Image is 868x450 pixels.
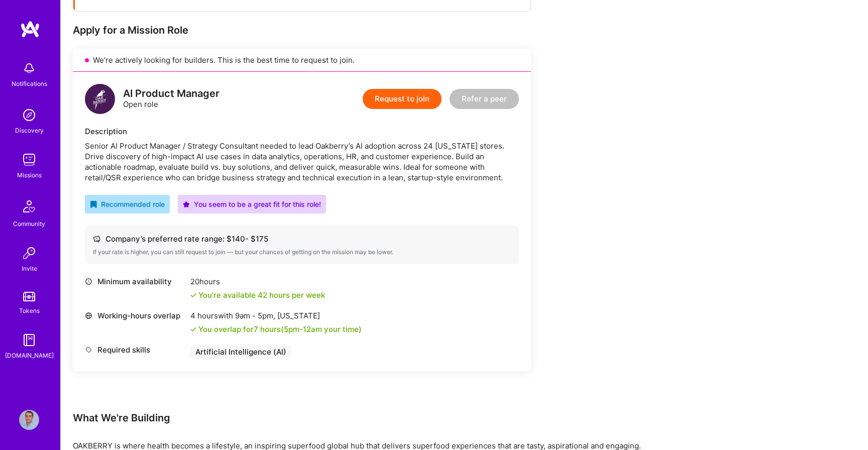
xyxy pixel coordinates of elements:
[22,263,37,274] div: Invite
[363,89,442,109] button: Request to join
[17,410,42,430] a: User Avatar
[183,199,321,209] div: You seem to be a great fit for this role!
[93,235,100,243] i: icon Cash
[93,234,511,244] div: Company’s preferred rate range: $ 140 - $ 175
[85,278,92,285] i: icon Clock
[23,292,35,301] img: tokens
[90,201,97,208] i: icon RecommendedBadge
[123,88,220,99] div: AI Product Manager
[19,243,39,263] img: Invite
[19,150,39,170] img: teamwork
[19,330,39,350] img: guide book
[190,276,325,287] div: 20 hours
[198,324,362,334] div: You overlap for 7 hours ( your time)
[15,125,44,136] div: Discovery
[190,345,291,359] div: Artificial Intelligence (AI)
[85,84,115,114] img: logo
[85,345,185,355] div: Required skills
[13,218,45,229] div: Community
[20,20,40,38] img: logo
[12,78,47,89] div: Notifications
[183,201,190,208] i: icon PurpleStar
[19,58,39,78] img: bell
[17,194,41,218] img: Community
[190,292,196,298] i: icon Check
[284,324,322,334] span: 5pm - 12am
[19,305,40,316] div: Tokens
[85,346,92,354] i: icon Tag
[5,350,54,361] div: [DOMAIN_NAME]
[85,126,519,137] div: Description
[19,105,39,125] img: discovery
[190,326,196,332] i: icon Check
[19,410,39,430] img: User Avatar
[190,290,325,300] div: You're available 42 hours per week
[85,276,185,287] div: Minimum availability
[85,310,185,321] div: Working-hours overlap
[85,141,519,183] div: Senior AI Product Manager / Strategy Consultant needed to lead Oakberry’s AI adoption across 24 [...
[17,170,42,180] div: Missions
[233,311,277,320] span: 9am - 5pm ,
[450,89,519,109] button: Refer a peer
[73,49,531,72] div: We’re actively looking for builders. This is the best time to request to join.
[190,310,362,321] div: 4 hours with [US_STATE]
[123,88,220,109] div: Open role
[93,248,511,256] div: If your rate is higher, you can still request to join — but your chances of getting on the missio...
[90,199,165,209] div: Recommended role
[73,24,531,37] div: Apply for a Mission Role
[85,312,92,319] i: icon World
[73,411,676,424] div: What We're Building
